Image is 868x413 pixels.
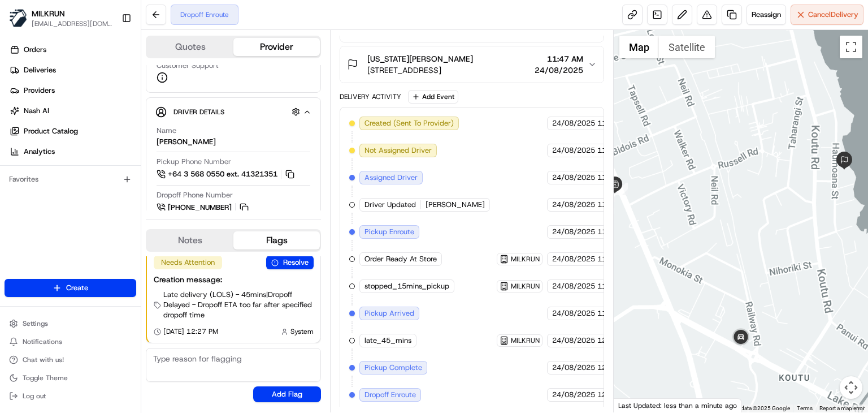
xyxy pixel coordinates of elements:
[5,61,141,79] a: Deliveries
[602,208,614,220] div: 5
[364,308,414,319] span: Pickup Arrived
[5,81,141,100] a: Providers
[535,53,583,64] span: 11:47 AM
[500,336,540,345] button: MILKRUN
[367,64,473,76] span: [STREET_ADDRESS]
[597,363,650,373] span: 12:32 PM AEST
[340,46,604,83] button: [US_STATE][PERSON_NAME][STREET_ADDRESS]11:47 AM24/08/2025
[552,118,595,128] span: 24/08/2025
[597,200,650,210] span: 11:25 AM AEST
[364,254,437,264] span: Order Ready At Store
[157,126,176,136] span: Name
[617,398,654,412] a: Open this area in Google Maps (opens a new window)
[364,363,422,373] span: Pickup Complete
[24,147,55,157] span: Analytics
[157,137,216,147] div: [PERSON_NAME]
[597,118,650,128] span: 11:09 AM AEST
[364,118,454,128] span: Created (Sent To Provider)
[602,190,615,202] div: 7
[659,36,715,58] button: Show satellite imagery
[5,122,141,140] a: Product Catalog
[747,5,786,25] button: Reassign
[5,143,141,161] a: Analytics
[233,231,320,249] button: Flags
[24,126,78,136] span: Product Catalog
[364,145,432,156] span: Not Assigned Driver
[511,282,540,291] span: MILKRUN
[797,405,813,411] a: Terms (opens in new tab)
[364,227,414,237] span: Pickup Enroute
[154,274,314,285] div: Creation message:
[552,308,595,319] span: 24/08/2025
[364,335,411,346] span: late_45_mins
[157,168,296,180] a: +64 3 568 0550 ext. 41321351
[23,355,64,364] span: Chat with us!
[5,102,141,120] a: Nash AI
[24,85,55,96] span: Providers
[552,227,595,237] span: 24/08/2025
[597,227,650,237] span: 11:25 AM AEST
[5,5,117,32] button: MILKRUNMILKRUN[EMAIL_ADDRESS][DOMAIN_NAME]
[5,316,136,332] button: Settings
[24,45,46,55] span: Orders
[24,106,49,116] span: Nash AI
[619,36,659,58] button: Show street map
[364,390,416,400] span: Dropoff Enroute
[5,352,136,368] button: Chat with us!
[163,290,314,320] span: Late delivery (LOLS) - 45mins | Dropoff Delayed - Dropoff ETA too far after specified dropoff time
[157,201,250,214] button: [PHONE_NUMBER]
[791,5,863,25] button: CancelDelivery
[552,200,595,210] span: 24/08/2025
[5,370,136,386] button: Toggle Theme
[32,8,65,19] button: MILKRUN
[253,386,321,402] button: Add Flag
[5,170,136,188] div: Favorites
[614,398,742,412] div: Last Updated: less than a minute ago
[364,200,416,210] span: Driver Updated
[163,327,218,336] span: [DATE] 12:27 PM
[511,255,540,264] span: MILKRUN
[66,283,88,293] span: Create
[500,282,540,291] button: MILKRUN
[597,254,650,264] span: 11:31 AM AEST
[24,65,56,75] span: Deliveries
[157,157,231,167] span: Pickup Phone Number
[752,10,781,20] span: Reassign
[597,281,650,291] span: 11:40 AM AEST
[552,145,595,156] span: 24/08/2025
[367,53,473,64] span: [US_STATE][PERSON_NAME]
[266,256,314,269] button: Resolve
[9,9,27,27] img: MILKRUN
[23,392,46,401] span: Log out
[603,190,615,202] div: 6
[154,256,222,269] div: Needs Attention
[147,231,233,249] button: Notes
[23,337,62,346] span: Notifications
[23,319,48,328] span: Settings
[597,390,650,400] span: 12:32 PM AEST
[535,64,583,76] span: 24/08/2025
[157,190,233,200] span: Dropoff Phone Number
[5,279,136,297] button: Create
[840,36,862,58] button: Toggle fullscreen view
[168,169,277,179] span: +64 3 568 0550 ext. 41321351
[290,327,314,336] span: System
[5,334,136,350] button: Notifications
[23,373,68,382] span: Toggle Theme
[552,281,595,291] span: 24/08/2025
[32,19,112,28] button: [EMAIL_ADDRESS][DOMAIN_NAME]
[597,335,650,346] span: 12:27 PM AEST
[364,281,449,291] span: stopped_15mins_pickup
[168,203,232,213] span: [PHONE_NUMBER]
[819,405,865,411] a: Report a map error
[552,390,595,400] span: 24/08/2025
[5,41,141,59] a: Orders
[728,405,790,411] span: Map data ©2025 Google
[808,10,858,20] span: Cancel Delivery
[552,363,595,373] span: 24/08/2025
[617,398,654,412] img: Google
[511,336,540,345] span: MILKRUN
